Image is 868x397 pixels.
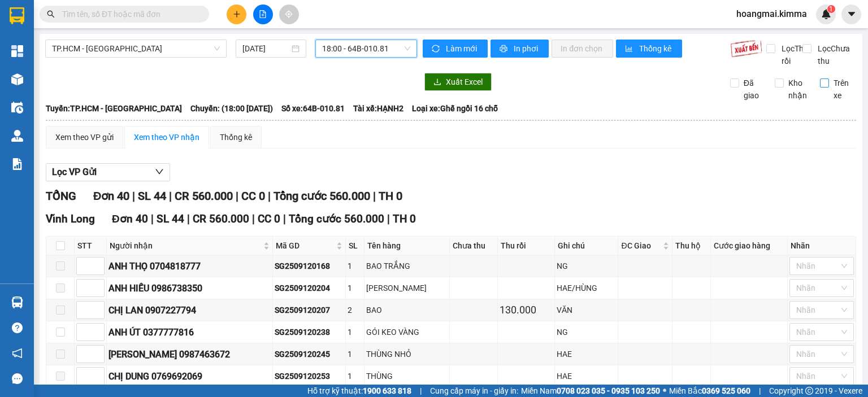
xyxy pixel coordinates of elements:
[11,296,23,308] img: warehouse-icon
[259,10,267,18] span: file-add
[791,239,853,252] div: Nhãn
[155,167,164,176] span: down
[805,387,813,395] span: copyright
[134,131,199,143] div: Xem theo VP nhận
[557,326,616,338] div: NG
[346,237,364,255] th: SL
[557,282,616,294] div: HAE/HÙNG
[46,163,170,181] button: Lọc VP Gửi
[11,45,23,57] img: dashboard-icon
[52,40,220,57] span: TP.HCM - Vĩnh Long
[175,189,233,203] span: CR 560.000
[621,239,660,252] span: ĐC Giao
[12,322,23,333] span: question-circle
[242,42,289,55] input: 12/09/2025
[274,189,370,203] span: Tổng cước 560.000
[227,5,246,24] button: plus
[366,260,448,272] div: BAO TRẮNG
[273,299,345,321] td: SG2509120207
[727,7,816,21] span: hoangmai.kimma
[322,40,411,57] span: 18:00 - 64B-010.81
[187,212,190,225] span: |
[11,102,23,114] img: warehouse-icon
[132,189,135,203] span: |
[281,102,345,115] span: Số xe: 64B-010.81
[491,40,549,58] button: printerIn phơi
[366,370,448,382] div: THÙNG
[348,282,362,294] div: 1
[841,5,861,24] button: caret-down
[10,7,24,24] img: logo-vxr
[275,326,343,338] div: SG2509120238
[11,130,23,142] img: warehouse-icon
[12,348,23,359] span: notification
[253,5,273,24] button: file-add
[108,303,271,317] div: CHỊ LAN 0907227794
[829,77,857,102] span: Trên xe
[412,102,498,115] span: Loại xe: Ghế ngồi 16 chỗ
[366,348,448,360] div: THÙNG NHỎ
[289,212,384,225] span: Tổng cước 560.000
[52,165,97,179] span: Lọc VP Gửi
[424,73,492,91] button: downloadXuất Excel
[11,158,23,170] img: solution-icon
[108,259,271,273] div: ANH THỌ 0704818777
[275,304,343,316] div: SG2509120207
[108,281,271,295] div: ANH HIẾU 0986738350
[669,385,750,397] span: Miền Bắc
[258,212,280,225] span: CC 0
[348,370,362,382] div: 1
[500,302,553,318] div: 130.000
[108,369,271,383] div: CHỊ DUNG 0769692069
[273,321,345,343] td: SG2509120238
[514,42,540,55] span: In phơi
[193,212,249,225] span: CR 560.000
[433,78,441,87] span: download
[432,45,441,54] span: sync
[393,212,416,225] span: TH 0
[275,370,343,382] div: SG2509120253
[672,237,711,255] th: Thu hộ
[363,386,411,395] strong: 1900 633 818
[500,45,509,54] span: printer
[557,304,616,316] div: VĂN
[275,260,343,272] div: SG2509120168
[157,212,184,225] span: SL 44
[62,8,196,20] input: Tìm tên, số ĐT hoặc mã đơn
[373,189,376,203] span: |
[827,5,835,13] sup: 1
[279,5,299,24] button: aim
[108,347,271,361] div: [PERSON_NAME] 0987463672
[93,189,129,203] span: Đơn 40
[379,189,402,203] span: TH 0
[241,189,265,203] span: CC 0
[285,10,293,18] span: aim
[307,385,411,397] span: Hỗ trợ kỹ thuật:
[739,77,767,102] span: Đã giao
[759,385,761,397] span: |
[348,348,362,360] div: 1
[730,40,762,58] img: 9k=
[11,73,23,85] img: warehouse-icon
[639,42,673,55] span: Thống kê
[252,212,255,225] span: |
[821,9,831,19] img: icon-new-feature
[366,282,448,294] div: [PERSON_NAME]
[557,348,616,360] div: HAE
[847,9,857,19] span: caret-down
[348,326,362,338] div: 1
[420,385,422,397] span: |
[108,325,271,339] div: ANH ÚT 0377777816
[47,10,55,18] span: search
[273,277,345,299] td: SG2509120204
[498,237,555,255] th: Thu rồi
[276,239,333,252] span: Mã GD
[220,131,252,143] div: Thống kê
[366,326,448,338] div: GÓI KEO VÀNG
[190,102,273,115] span: Chuyến: (18:00 [DATE])
[138,189,166,203] span: SL 44
[557,370,616,382] div: HAE
[110,239,261,252] span: Người nhận
[784,77,811,102] span: Kho nhận
[273,343,345,365] td: SG2509120245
